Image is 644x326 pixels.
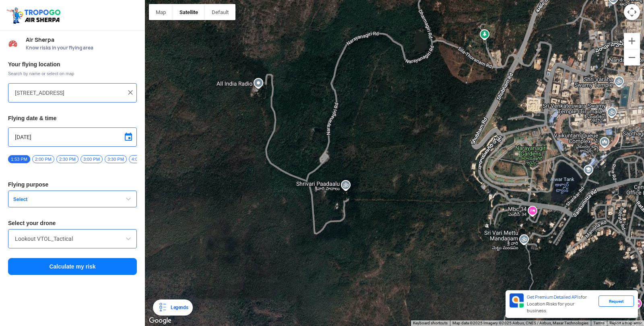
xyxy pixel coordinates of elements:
div: Request [599,295,634,307]
button: Map camera controls [624,4,640,20]
h3: Your flying location [8,62,137,67]
div: Legends [167,303,188,312]
span: Get Premium Detailed APIs [527,294,581,300]
span: 2:00 PM [32,155,54,163]
span: 1:53 PM [8,155,30,163]
span: 3:00 PM [80,155,103,163]
img: Premium APIs [510,293,524,308]
a: Report a map error [609,321,642,325]
h3: Select your drone [8,220,137,226]
span: Know risks in your flying area [26,45,137,51]
img: Legends [158,303,167,312]
span: 3:30 PM [105,155,127,163]
button: Zoom in [624,33,640,49]
div: for Location Risks for your business. [524,293,599,315]
img: ic_close.png [126,88,134,96]
button: Zoom out [624,49,640,66]
span: Air Sherpa [26,37,137,43]
img: Risk Scores [8,39,18,48]
button: Calculate my risk [8,258,137,275]
input: Search by name or Brand [15,234,130,244]
button: Show street map [149,4,173,20]
img: Google [147,316,173,326]
h3: Flying date & time [8,115,137,121]
span: 4:00 PM [129,155,151,163]
span: Map data ©2025 Imagery ©2025 Airbus, CNES / Airbus, Maxar Technologies [452,321,588,325]
span: 2:30 PM [56,155,78,163]
span: Select [10,196,111,203]
input: Search your flying location [15,88,124,98]
button: Select [8,191,137,207]
a: Terms [593,321,605,325]
input: Select Date [15,132,130,142]
span: Search by name or select on map [8,70,137,77]
button: Show satellite imagery [173,4,205,20]
button: Keyboard shortcuts [413,320,448,326]
img: ic_tgdronemaps.svg [6,6,63,25]
h3: Flying purpose [8,182,137,187]
a: Open this area in Google Maps (opens a new window) [147,316,173,326]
